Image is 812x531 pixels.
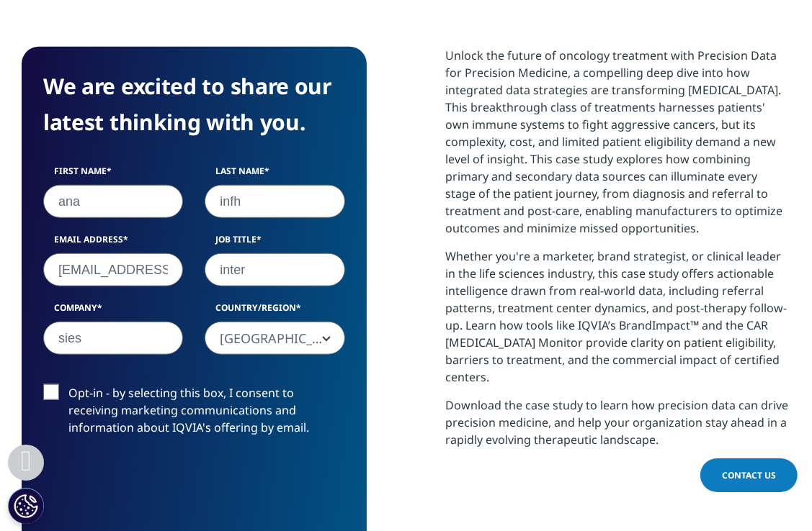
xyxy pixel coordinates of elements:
[446,248,791,396] p: Whether you're a marketer, brand strategist, or clinical leader in the life sciences industry, th...
[43,301,183,322] label: Company
[722,469,776,481] span: Contact Us
[205,233,344,253] label: Job Title
[700,458,798,492] a: Contact Us
[205,301,344,322] label: Country/Region
[446,396,791,459] p: Download the case study to learn how precision data can drive precision medicine, and help your o...
[446,47,791,248] p: Unlock the future of oncology treatment with Precision Data for Precision Medicine, a compelling ...
[43,68,345,140] h4: We are excited to share our latest thinking with you.
[8,488,44,524] button: Cookies Settings
[43,459,262,515] iframe: reCAPTCHA
[43,165,183,185] label: First Name
[205,322,344,355] span: India
[205,322,344,355] span: India
[205,165,344,185] label: Last Name
[43,233,183,253] label: Email Address
[43,384,345,444] label: Opt-in - by selecting this box, I consent to receiving marketing communications and information a...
